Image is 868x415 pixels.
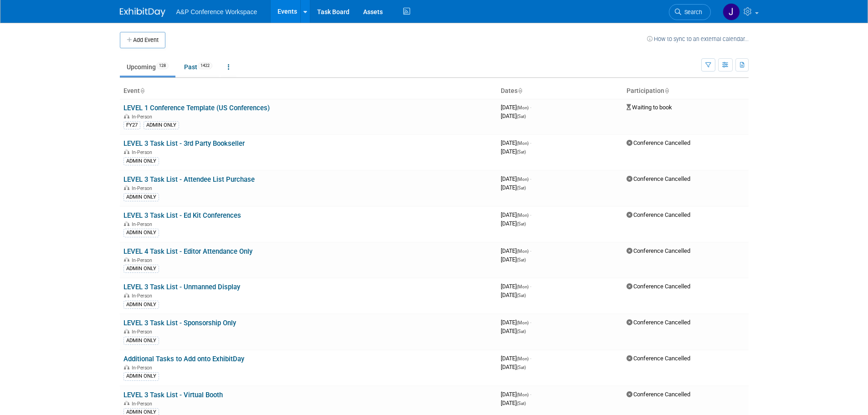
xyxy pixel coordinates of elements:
span: [DATE] [501,104,531,111]
span: - [530,211,531,218]
th: Dates [497,83,623,99]
img: In-Person Event [124,257,129,262]
a: Sort by Participation Type [664,87,669,94]
span: [DATE] [501,256,526,263]
span: - [530,355,531,362]
span: [DATE] [501,283,531,290]
div: ADMIN ONLY [144,121,179,129]
span: Conference Cancelled [627,391,690,398]
span: Search [681,9,702,15]
button: Add Event [120,32,165,48]
a: Upcoming128 [120,58,175,76]
div: ADMIN ONLY [123,337,159,345]
div: FY27 [123,121,140,129]
span: [DATE] [501,328,526,334]
div: ADMIN ONLY [123,301,159,309]
span: - [530,139,531,146]
img: In-Person Event [124,185,129,190]
div: ADMIN ONLY [123,372,159,380]
span: (Sat) [517,365,526,370]
span: [DATE] [501,175,531,182]
span: (Sat) [517,257,526,262]
a: LEVEL 3 Task List - Sponsorship Only [123,319,236,327]
span: [DATE] [501,400,526,406]
span: Conference Cancelled [627,355,690,362]
span: [DATE] [501,247,531,254]
span: In-Person [132,185,155,191]
th: Event [120,83,497,99]
div: ADMIN ONLY [123,157,159,165]
span: In-Person [132,149,155,155]
span: [DATE] [501,292,526,298]
a: Sort by Start Date [518,87,522,94]
span: [DATE] [501,184,526,191]
img: In-Person Event [124,149,129,154]
span: 1422 [198,62,212,69]
th: Participation [623,83,749,99]
span: (Mon) [517,105,529,110]
span: (Sat) [517,293,526,298]
span: (Mon) [517,177,529,182]
img: In-Person Event [124,221,129,226]
a: Sort by Event Name [140,87,144,94]
span: (Sat) [517,329,526,334]
span: Waiting to book [627,104,672,111]
span: [DATE] [501,139,531,146]
img: In-Person Event [124,401,129,405]
span: In-Person [132,257,155,263]
a: Additional Tasks to Add onto ExhibitDay [123,355,244,363]
a: Search [669,4,711,20]
a: LEVEL 1 Conference Template (US Conferences) [123,104,270,112]
span: Conference Cancelled [627,139,690,146]
a: LEVEL 4 Task List - Editor Attendance Only [123,247,252,256]
a: LEVEL 3 Task List - Ed Kit Conferences [123,211,241,220]
span: (Mon) [517,320,529,325]
span: [DATE] [501,220,526,227]
span: In-Person [132,221,155,227]
span: (Mon) [517,213,529,218]
span: (Mon) [517,392,529,397]
span: Conference Cancelled [627,283,690,290]
span: (Mon) [517,141,529,146]
a: LEVEL 3 Task List - Virtual Booth [123,391,223,399]
span: (Sat) [517,114,526,119]
img: In-Person Event [124,329,129,333]
img: In-Person Event [124,293,129,297]
div: ADMIN ONLY [123,265,159,273]
span: (Mon) [517,284,529,289]
span: (Mon) [517,249,529,254]
span: In-Person [132,293,155,299]
img: In-Person Event [124,365,129,369]
a: How to sync to an external calendar... [647,36,749,42]
span: - [530,283,531,290]
span: [DATE] [501,391,531,398]
span: Conference Cancelled [627,211,690,218]
span: [DATE] [501,211,531,218]
span: In-Person [132,401,155,407]
span: [DATE] [501,319,531,326]
span: A&P Conference Workspace [176,8,257,15]
span: (Sat) [517,149,526,154]
span: [DATE] [501,364,526,370]
span: Conference Cancelled [627,175,690,182]
span: (Mon) [517,356,529,361]
div: ADMIN ONLY [123,193,159,201]
span: In-Person [132,365,155,371]
span: 128 [156,62,169,69]
img: ExhibitDay [120,8,165,17]
a: LEVEL 3 Task List - Attendee List Purchase [123,175,255,184]
span: In-Person [132,114,155,120]
a: Past1422 [177,58,219,76]
span: Conference Cancelled [627,319,690,326]
span: - [530,175,531,182]
div: ADMIN ONLY [123,229,159,237]
span: In-Person [132,329,155,335]
a: LEVEL 3 Task List - 3rd Party Bookseller [123,139,245,148]
span: [DATE] [501,113,526,119]
span: - [530,391,531,398]
span: [DATE] [501,148,526,155]
span: [DATE] [501,355,531,362]
img: In-Person Event [124,114,129,118]
span: (Sat) [517,185,526,190]
img: Julie Kirsch [723,3,740,20]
